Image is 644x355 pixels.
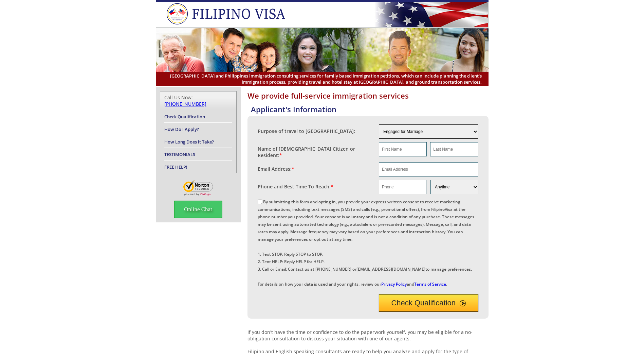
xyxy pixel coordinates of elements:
[251,104,489,114] h4: Applicant's Information
[379,180,426,194] input: Phone
[414,281,446,287] a: Terms of Service
[164,151,195,157] a: TESTIMONIALS
[258,146,372,158] label: Name of [DEMOGRAPHIC_DATA] Citizen or Resident:
[379,294,478,312] button: Check Qualification
[430,180,478,194] select: Phone and Best Reach Time are required.
[381,281,407,287] a: Privacy Policy
[163,73,482,85] span: [GEOGRAPHIC_DATA] and Philippines immigration consulting services for family based immigration pe...
[379,162,478,176] input: Email Address
[164,126,199,132] a: How Do I Apply?
[164,94,232,107] div: Call Us Now:
[164,114,205,120] a: Check Qualification
[164,101,206,107] a: [PHONE_NUMBER]
[164,164,187,170] a: FREE HELP!
[174,201,222,218] span: Online Chat
[258,128,355,134] label: Purpose of travel to [GEOGRAPHIC_DATA]:
[379,142,427,156] input: First Name
[258,183,333,190] label: Phone and Best Time To Reach:
[258,200,262,204] input: By submitting this form and opting in, you provide your express written consent to receive market...
[164,139,214,145] a: How Long Does it Take?
[430,142,478,156] input: Last Name
[247,90,489,101] h1: We provide full-service immigration services
[258,166,294,172] label: Email Address:
[258,199,474,287] label: By submitting this form and opting in, you provide your express written consent to receive market...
